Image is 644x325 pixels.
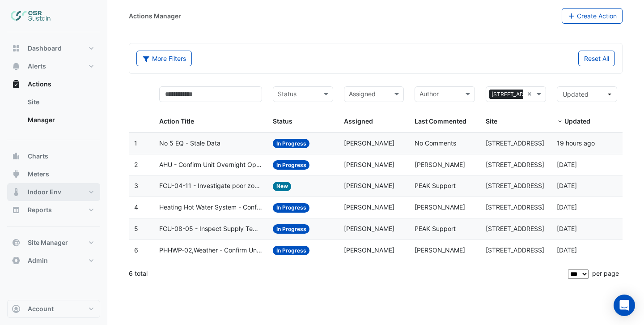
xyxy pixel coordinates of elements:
span: 6 [134,246,138,254]
span: 2025-10-10T09:31:09.296 [557,182,577,189]
span: Dashboard [28,44,62,53]
span: [PERSON_NAME] [344,225,394,232]
span: [PERSON_NAME] [415,203,465,211]
span: 2025-10-09T08:52:06.930 [557,203,577,211]
img: Company Logo [11,7,51,25]
span: In Progress [273,203,310,213]
app-icon: Site Manager [12,238,21,247]
span: In Progress [273,246,310,255]
button: Dashboard [7,39,100,57]
span: Alerts [28,62,46,71]
span: Admin [28,256,48,265]
span: Site Manager [28,238,68,247]
span: [STREET_ADDRESS] [489,90,546,99]
app-icon: Reports [12,205,21,214]
span: [PERSON_NAME] [344,161,394,168]
span: [STREET_ADDRESS] [486,246,544,254]
span: 2025-10-13T10:20:53.915 [557,161,577,168]
span: In Progress [273,160,310,170]
button: Reset All [578,51,615,66]
button: Reports [7,201,100,219]
span: New [273,182,292,191]
span: [STREET_ADDRESS] [486,139,544,147]
span: FCU-08-05 - Inspect Supply Temp Broken Sensor [159,224,262,234]
button: Create Action [562,8,623,24]
span: per page [592,269,619,277]
span: [PERSON_NAME] [344,182,394,189]
span: Action Title [159,117,194,125]
app-icon: Indoor Env [12,188,21,197]
button: More Filters [136,51,192,66]
button: Alerts [7,57,100,75]
span: Heating Hot Water System - Confirm Unit Overnight Operation (Energy Waste) [159,202,262,213]
div: 6 total [129,262,566,285]
div: Actions [7,93,100,133]
span: [PERSON_NAME] [415,246,465,254]
span: AHU - Confirm Unit Overnight Operation (Energy Waste) [159,160,262,170]
button: Updated [557,86,617,102]
span: Updated [563,90,589,98]
span: 5 [134,225,138,232]
app-icon: Admin [12,256,21,265]
span: [PERSON_NAME] [344,246,394,254]
span: 3 [134,182,138,189]
span: Meters [28,170,49,179]
span: 4 [134,203,138,211]
span: Site [486,117,497,125]
app-icon: Meters [12,170,21,179]
span: Account [28,304,54,313]
span: PEAK Support [415,182,456,189]
span: [PERSON_NAME] [344,203,394,211]
div: Open Intercom Messenger [614,295,635,316]
span: [STREET_ADDRESS] [486,182,544,189]
span: PHHWP-02,Weather - Confirm Unit Weekend Operation (Energy Waste) [159,245,262,256]
span: FCU-04-11 - Investigate poor zone temp [159,181,262,191]
span: Reports [28,205,52,214]
span: 2 [134,161,138,168]
div: Actions Manager [129,11,181,21]
span: Actions [28,80,51,89]
span: No Comments [415,139,456,147]
button: Charts [7,147,100,165]
span: Status [273,117,292,125]
app-icon: Dashboard [12,44,21,53]
span: Clear [527,89,534,99]
button: Account [7,300,100,318]
span: No 5 EQ - Stale Data [159,138,220,149]
button: Indoor Env [7,183,100,201]
span: 2025-10-14T13:50:07.350 [557,139,595,147]
span: In Progress [273,139,310,148]
span: Updated [564,117,590,125]
button: Admin [7,252,100,269]
span: [PERSON_NAME] [415,161,465,168]
app-icon: Charts [12,152,21,161]
span: 2025-09-25T15:16:34.056 [557,225,577,232]
span: Indoor Env [28,188,61,197]
span: Last Commented [415,117,466,125]
span: In Progress [273,224,310,234]
span: Charts [28,152,48,161]
span: [STREET_ADDRESS] [486,161,544,168]
app-icon: Actions [12,80,21,89]
button: Actions [7,75,100,93]
span: [STREET_ADDRESS] [486,225,544,232]
span: Assigned [344,117,373,125]
app-icon: Alerts [12,62,21,71]
a: Site [21,93,100,111]
button: Meters [7,165,100,183]
button: Site Manager [7,234,100,252]
span: 2025-09-16T08:56:57.971 [557,246,577,254]
a: Manager [21,111,100,129]
span: 1 [134,139,137,147]
span: [STREET_ADDRESS] [486,203,544,211]
span: PEAK Support [415,225,456,232]
span: [PERSON_NAME] [344,139,394,147]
